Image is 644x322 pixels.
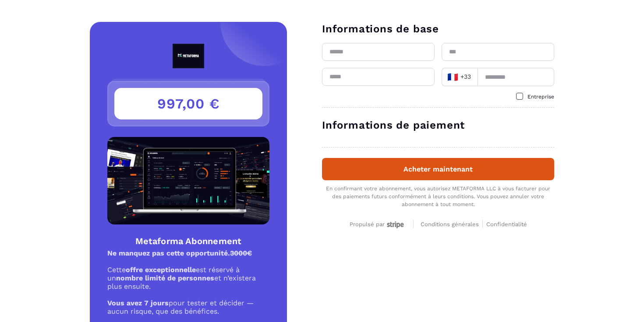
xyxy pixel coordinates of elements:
h3: Informations de base [322,22,554,36]
div: En confirmant votre abonnement, vous autorisez METAFORMA LLC à vous facturer pour des paiements f... [322,185,554,208]
button: Acheter maintenant [322,158,554,180]
h3: Informations de paiement [322,118,554,132]
s: 3000€ [230,249,252,257]
strong: offre exceptionnelle [126,266,196,274]
span: Entreprise [527,94,554,100]
span: +33 [447,71,472,83]
a: Confidentialité [486,220,527,228]
a: Propulsé par [350,220,406,228]
a: Conditions générales [421,220,483,228]
span: 🇫🇷 [447,71,458,83]
strong: Ne manquez pas cette opportunité. [107,249,252,257]
p: Cette est réservé à un et n’existera plus ensuite. [107,266,269,290]
input: Search for option [474,70,475,84]
h3: 997,00 € [114,88,262,119]
div: Search for option [442,68,478,86]
strong: nombre limité de personnes [116,274,214,282]
img: logo [152,44,224,68]
strong: Vous avez 7 jours [107,299,169,307]
img: Product Image [107,137,269,224]
span: Confidentialité [486,221,527,227]
span: Conditions générales [421,221,479,227]
h4: Metaforma Abonnement [107,235,269,247]
div: Propulsé par [350,221,406,228]
p: pour tester et décider — aucun risque, que des bénéfices. [107,299,269,315]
